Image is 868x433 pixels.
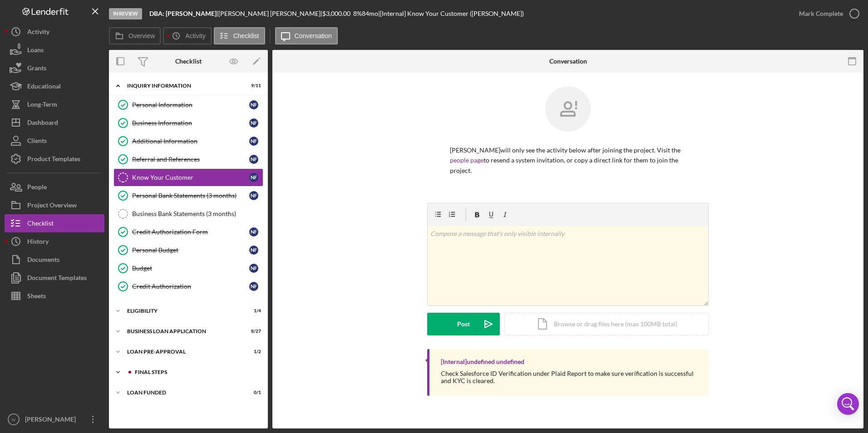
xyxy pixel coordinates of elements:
[132,246,249,254] div: Personal Budget
[249,137,258,146] div: N F
[5,410,104,428] button: IV[PERSON_NAME]
[233,32,259,39] label: Checklist
[132,265,249,272] div: Budget
[128,32,155,39] label: Overview
[132,138,249,145] div: Additional Information
[113,114,263,132] a: Business InformationNF
[27,214,54,235] div: Checklist
[132,228,249,236] div: Credit Authorization Form
[5,269,104,287] button: Document Templates
[27,287,46,307] div: Sheets
[549,58,587,65] div: Conversation
[132,283,249,290] div: Credit Authorization
[5,77,104,95] button: Educational
[149,10,218,17] div: |
[5,214,104,232] button: Checklist
[113,132,263,150] a: Additional InformationNF
[245,308,261,314] div: 1 / 4
[837,393,859,415] div: Open Intercom Messenger
[113,150,263,168] a: Referral and ReferencesNF
[27,77,61,98] div: Educational
[245,83,261,89] div: 9 / 11
[113,259,263,277] a: BudgetNF
[27,132,47,152] div: Clients
[322,10,353,17] div: $3,000.00
[441,358,524,365] div: [Internal] undefined undefined
[23,410,82,431] div: [PERSON_NAME]
[132,101,249,108] div: Personal Information
[378,10,524,17] div: | [Internal] Know Your Customer ([PERSON_NAME])
[113,96,263,114] a: Personal InformationNF
[5,41,104,59] button: Loans
[249,282,258,291] div: N F
[450,145,686,176] p: [PERSON_NAME] will only see the activity below after joining the project. Visit the to resend a s...
[127,390,238,395] div: LOAN FUNDED
[113,168,263,187] a: Know Your CustomerNF
[275,27,338,44] button: Conversation
[132,192,249,199] div: Personal Bank Statements (3 months)
[132,119,249,127] div: Business Information
[27,178,47,198] div: People
[27,232,49,253] div: History
[27,251,59,271] div: Documents
[5,59,104,77] button: Grants
[175,58,202,65] div: Checklist
[249,100,258,109] div: N F
[249,118,258,128] div: N F
[127,308,238,314] div: ELIGIBILITY
[127,329,238,334] div: BUSINESS LOAN APPLICATION
[132,156,249,163] div: Referral and References
[113,205,263,223] a: Business Bank Statements (3 months)
[27,41,44,61] div: Loans
[450,156,483,164] a: people page
[149,10,217,17] b: DBA: [PERSON_NAME]
[5,232,104,251] a: History
[5,23,104,41] a: Activity
[5,251,104,269] button: Documents
[27,113,58,134] div: Dashboard
[109,27,161,44] button: Overview
[127,349,238,354] div: LOAN PRE-APPROVAL
[127,83,238,89] div: INQUIRY INFORMATION
[27,150,80,170] div: Product Templates
[27,59,46,79] div: Grants
[27,95,57,116] div: Long-Term
[5,132,104,150] button: Clients
[5,113,104,132] button: Dashboard
[163,27,211,44] button: Activity
[5,150,104,168] button: Product Templates
[5,287,104,305] button: Sheets
[353,10,362,17] div: 8 %
[249,227,258,236] div: N F
[5,95,104,113] button: Long-Term
[427,313,500,335] button: Post
[362,10,378,17] div: 84 mo
[27,269,87,289] div: Document Templates
[113,223,263,241] a: Credit Authorization FormNF
[245,349,261,354] div: 1 / 2
[185,32,205,39] label: Activity
[109,8,142,20] div: In Review
[132,210,263,217] div: Business Bank Statements (3 months)
[249,155,258,164] div: N F
[135,369,256,375] div: FINAL STEPS
[295,32,332,39] label: Conversation
[5,178,104,196] button: People
[214,27,265,44] button: Checklist
[245,390,261,395] div: 0 / 1
[457,313,470,335] div: Post
[27,196,77,216] div: Project Overview
[5,196,104,214] button: Project Overview
[27,23,49,43] div: Activity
